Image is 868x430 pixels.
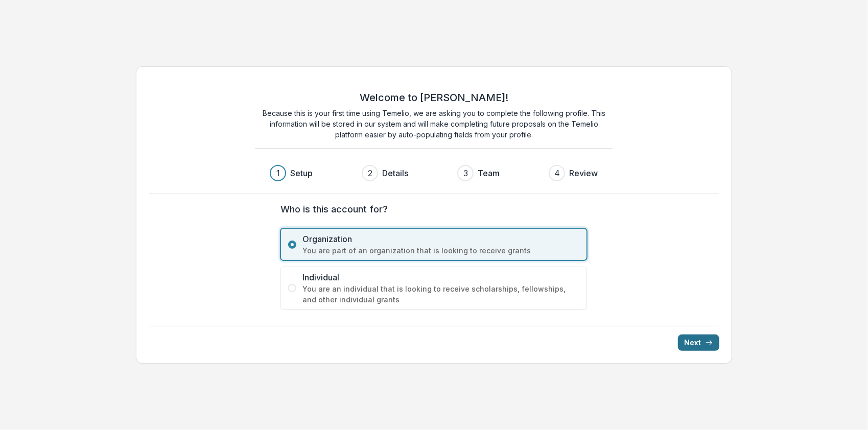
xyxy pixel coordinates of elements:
span: You are an individual that is looking to receive scholarships, fellowships, and other individual ... [302,283,579,305]
div: Progress [270,165,598,181]
h3: Setup [290,167,313,179]
h3: Team [478,167,500,179]
div: 4 [554,167,560,179]
h3: Review [569,167,598,179]
span: Organization [302,233,579,245]
span: Individual [302,271,579,283]
p: Because this is your first time using Temelio, we are asking you to complete the following profil... [255,108,613,140]
h2: Welcome to [PERSON_NAME]! [360,91,508,104]
label: Who is this account for? [280,202,581,216]
button: Next [678,335,719,351]
div: 2 [368,167,372,179]
div: 3 [463,167,468,179]
div: 1 [276,167,280,179]
h3: Details [382,167,408,179]
span: You are part of an organization that is looking to receive grants [302,245,579,256]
